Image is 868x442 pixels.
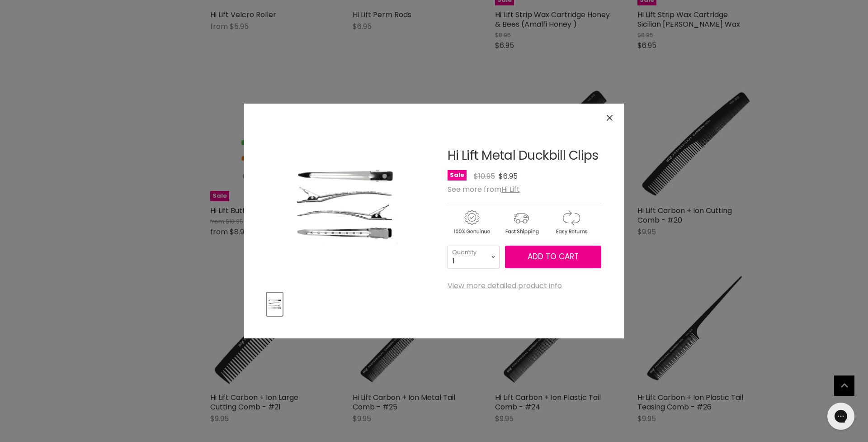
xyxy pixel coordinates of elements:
span: Add to cart [528,251,579,262]
img: returns.gif [547,209,595,236]
span: $10.95 [474,171,495,181]
button: Hi Lift Metal Duckbill Clips [267,293,283,316]
select: Quantity [448,246,500,268]
a: Hi Lift Metal Duckbill Clips [448,147,599,164]
img: shipping.gif [497,209,545,236]
button: Close [600,108,619,128]
img: Hi Lift Metal Duckbill Clips [293,126,398,284]
div: Product thumbnails [265,290,425,316]
span: $6.95 [499,171,518,181]
span: See more from [448,184,520,195]
span: Sale [448,170,467,181]
a: Hi Lift [501,184,520,195]
div: Hi Lift Metal Duckbill Clips image. Click or Scroll to Zoom. [267,126,424,284]
img: Hi Lift Metal Duckbill Clips [268,294,282,315]
a: View more detailed product info [448,282,562,290]
button: Add to cart [505,246,601,268]
img: genuine.gif [448,209,495,236]
iframe: Gorgias live chat messenger [823,399,859,433]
